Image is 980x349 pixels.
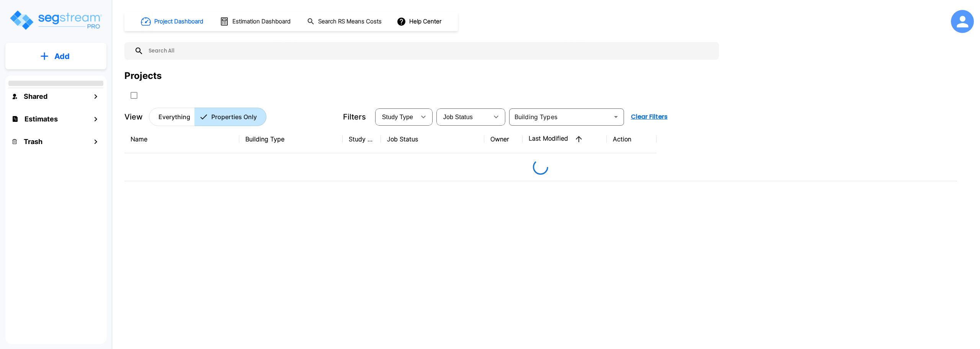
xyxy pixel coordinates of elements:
[239,125,343,153] th: Building Type
[377,106,416,128] div: Select
[628,109,671,125] button: Clear Filters
[24,114,58,124] h1: Estimates
[395,14,444,29] button: Help Center
[484,125,523,153] th: Owner
[611,111,621,122] button: Open
[343,111,366,123] p: Filters
[217,13,295,29] button: Estimation Dashboard
[124,125,239,153] th: Name
[318,17,382,26] h1: Search RS Means Costs
[124,111,143,123] p: View
[304,14,386,29] button: Search RS Means Costs
[211,112,257,121] p: Properties Only
[9,9,103,31] img: Logo
[149,108,195,126] button: Everything
[24,136,42,147] h1: Trash
[438,106,488,128] div: Select
[124,69,162,83] div: Projects
[443,114,473,120] span: Job Status
[138,13,207,30] button: Project Dashboard
[126,88,142,103] button: SelectAll
[343,125,381,153] th: Study Type
[232,17,291,26] h1: Estimation Dashboard
[144,42,715,60] input: Search All
[54,51,70,62] p: Add
[382,114,413,120] span: Study Type
[158,112,190,121] p: Everything
[24,91,47,102] h1: Shared
[194,108,266,126] button: Properties Only
[5,45,106,67] button: Add
[381,125,484,153] th: Job Status
[149,108,266,126] div: Platform
[154,17,203,26] h1: Project Dashboard
[607,125,657,153] th: Action
[511,111,609,122] input: Building Types
[523,125,607,153] th: Last Modified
